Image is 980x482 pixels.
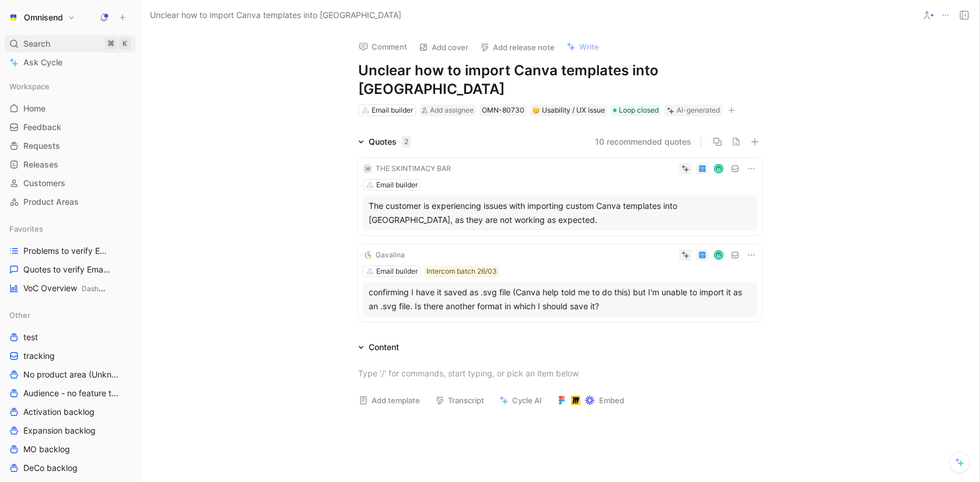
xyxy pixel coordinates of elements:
[119,38,131,50] div: K
[5,441,135,458] a: MO backlog
[552,392,629,408] button: Embed
[5,422,135,439] a: Expansion backlog
[23,331,38,343] span: test
[23,369,120,380] span: No product area (Unknowns)
[5,100,135,117] a: Home
[5,280,135,297] a: VoC OverviewDashboards
[5,403,135,421] a: Activation backlog
[82,284,121,293] span: Dashboards
[23,245,112,257] span: Problems to verify Email Builder
[23,196,79,208] span: Product Areas
[414,39,474,55] button: Add cover
[619,104,659,116] span: Loop closed
[23,37,50,51] span: Search
[494,392,547,408] button: Cycle AI
[5,9,78,26] button: OmnisendOmnisend
[430,106,474,114] span: Add assignee
[430,392,489,408] button: Transcript
[5,54,135,71] a: Ask Cycle
[5,459,135,477] a: DeCo backlog
[677,104,720,116] div: AI-generated
[530,104,607,116] div: 🤔Usability / UX issue
[533,104,605,116] div: Usability / UX issue
[715,165,723,173] img: avatar
[353,135,415,149] div: Quotes2
[369,199,751,227] div: The customer is experiencing issues with importing custom Canva templates into [GEOGRAPHIC_DATA],...
[23,443,70,455] span: MO backlog
[23,121,61,133] span: Feedback
[715,252,723,259] img: avatar
[369,135,411,149] div: Quotes
[23,177,65,189] span: Customers
[24,12,63,23] h1: Omnisend
[23,159,58,170] span: Releases
[9,81,50,92] span: Workspace
[5,35,135,53] div: Search⌘K
[579,41,599,52] span: Write
[23,264,111,275] span: Quotes to verify Email builder
[23,282,108,295] span: VoC Overview
[105,38,117,50] div: ⌘
[5,306,135,324] div: Other
[5,242,135,260] a: Problems to verify Email Builder
[5,347,135,365] a: tracking
[9,223,43,235] span: Favorites
[376,249,405,261] div: Gavalina
[23,55,62,69] span: Ask Cycle
[5,261,135,278] a: Quotes to verify Email builder
[23,350,55,362] span: tracking
[5,78,135,95] div: Workspace
[595,135,691,149] button: 10 recommended quotes
[9,309,30,321] span: Other
[150,8,401,22] span: Unclear how to import Canva templates into [GEOGRAPHIC_DATA]
[376,163,451,174] div: THE SKINTIMACY BAR
[401,136,411,148] div: 2
[358,61,762,99] h1: Unclear how to import Canva templates into [GEOGRAPHIC_DATA]
[426,266,497,277] div: Intercom batch 26/03
[5,366,135,383] a: No product area (Unknowns)
[23,140,60,152] span: Requests
[353,39,412,55] button: Comment
[376,266,418,277] div: Email builder
[5,174,135,192] a: Customers
[23,387,119,399] span: Audience - no feature tag
[369,285,751,313] div: confirming I have it saved as .svg file (Canva help told me to do this) but I'm unable to import ...
[5,329,135,346] a: test
[363,164,372,173] div: M
[363,250,372,260] img: logo
[353,392,425,408] button: Add template
[5,193,135,211] a: Product Areas
[23,406,94,418] span: Activation backlog
[611,104,661,116] div: Loop closed
[475,39,560,55] button: Add release note
[23,462,78,474] span: DeCo backlog
[376,179,418,191] div: Email builder
[5,118,135,136] a: Feedback
[372,104,413,116] div: Email builder
[5,220,135,237] div: Favorites
[23,103,45,114] span: Home
[369,340,399,354] div: Content
[561,39,604,55] button: Write
[5,137,135,155] a: Requests
[482,104,524,116] div: OMN-80730
[533,107,540,114] img: 🤔
[5,156,135,173] a: Releases
[23,425,96,436] span: Expansion backlog
[5,385,135,402] a: Audience - no feature tag
[8,12,19,23] img: Omnisend
[353,340,404,354] div: Content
